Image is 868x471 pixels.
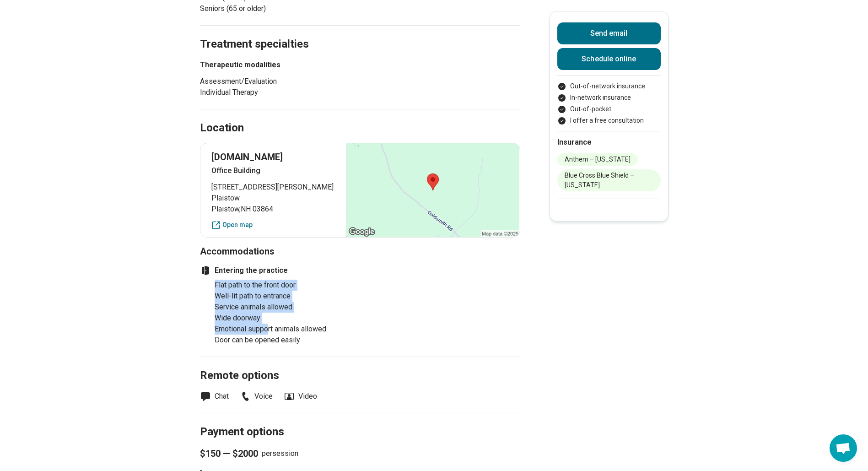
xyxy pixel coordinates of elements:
[211,165,335,176] p: Office Building
[200,87,328,98] li: Individual Therapy
[557,22,661,44] button: Send email
[557,153,638,166] li: Anthem – [US_STATE]
[211,193,335,204] span: Plaistow
[557,116,661,125] li: I offer a free consultation
[215,280,328,291] li: Flat path to the front door
[284,391,317,402] li: Video
[215,313,328,324] li: Wide doorway
[200,447,258,460] span: $150 — $2000
[557,81,661,91] li: Out-of-network insurance
[200,346,520,384] h2: Remote options
[211,220,335,230] a: Open map
[557,104,661,114] li: Out-of-pocket
[200,60,328,70] h3: Therapeutic modalities
[215,291,328,302] li: Well-lit path to entrance
[200,402,520,440] h2: Payment options
[200,15,520,52] h2: Treatment specialties
[557,93,661,103] li: In-network insurance
[557,81,661,125] ul: Payment options
[557,169,661,191] li: Blue Cross Blue Shield – [US_STATE]
[200,245,520,258] h3: Accommodations
[215,324,328,335] li: Emotional support animals allowed
[211,151,335,163] p: [DOMAIN_NAME]
[211,204,335,215] span: Plaistow , NH 03864
[200,391,229,402] li: Chat
[557,137,661,148] h2: Insurance
[211,182,335,193] span: [STREET_ADDRESS][PERSON_NAME]
[557,48,661,70] a: Schedule online
[240,391,273,402] li: Voice
[200,447,520,460] p: per session
[200,76,328,87] li: Assessment/Evaluation
[215,302,328,313] li: Service animals allowed
[215,335,328,346] li: Door can be opened easily
[830,434,857,462] div: Open chat
[200,265,328,276] h4: Entering the practice
[200,3,356,14] li: Seniors (65 or older)
[200,120,244,136] h2: Location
